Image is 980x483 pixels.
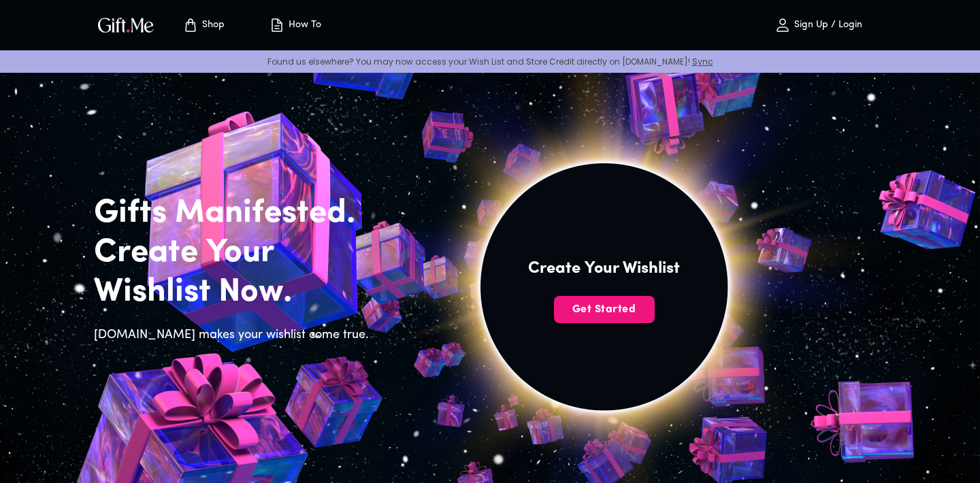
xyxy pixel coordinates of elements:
h4: Create Your Wishlist [528,258,680,280]
img: how-to.svg [269,17,285,33]
h2: Wishlist Now. [94,273,377,312]
button: GiftMe Logo [94,17,158,33]
p: How To [285,20,321,31]
img: GiftMe Logo [95,15,157,35]
a: Sync [692,56,713,67]
button: Store page [166,3,241,47]
h6: [DOMAIN_NAME] makes your wishlist come true. [94,326,377,345]
h2: Gifts Manifested. [94,194,377,233]
p: Shop [199,20,225,31]
h2: Create Your [94,233,377,273]
button: Sign Up / Login [750,3,886,47]
p: Found us elsewhere? You may now access your Wish List and Store Credit directly on [DOMAIN_NAME]! [11,56,969,67]
span: Get Started [554,302,655,317]
p: Sign Up / Login [791,20,862,31]
button: Get Started [554,296,655,323]
button: How To [257,3,332,47]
